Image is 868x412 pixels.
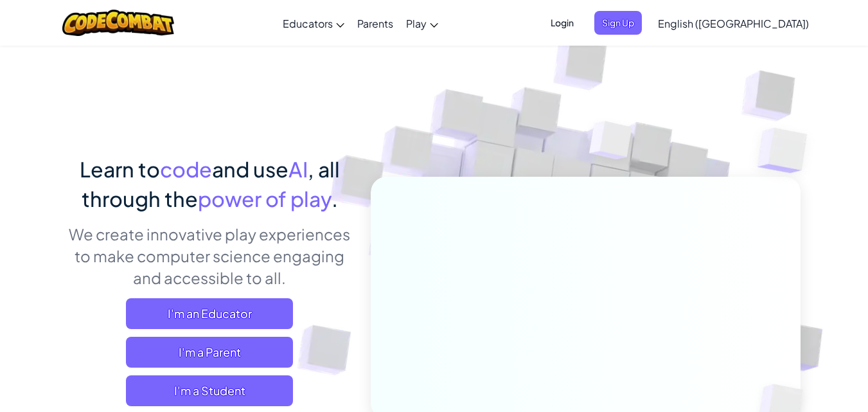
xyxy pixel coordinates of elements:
[658,17,809,30] span: English ([GEOGRAPHIC_DATA])
[160,156,212,182] span: code
[400,6,445,40] a: Play
[80,156,160,182] span: Learn to
[68,223,351,289] p: We create innovative play experiences to make computer science engaging and accessible to all.
[732,96,843,205] img: Overlap cubes
[283,17,333,30] span: Educators
[288,156,308,182] span: AI
[212,156,288,182] span: and use
[594,11,642,35] button: Sign Up
[332,186,338,211] span: .
[126,375,293,406] button: I'm a Student
[406,17,427,30] span: Play
[126,337,293,368] a: I'm a Parent
[62,10,175,36] img: CodeCombat logo
[126,298,293,329] a: I'm an Educator
[198,186,332,211] span: power of play
[351,6,400,40] a: Parents
[276,6,351,40] a: Educators
[651,6,815,40] a: English ([GEOGRAPHIC_DATA])
[565,96,657,192] img: Overlap cubes
[543,11,581,35] button: Login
